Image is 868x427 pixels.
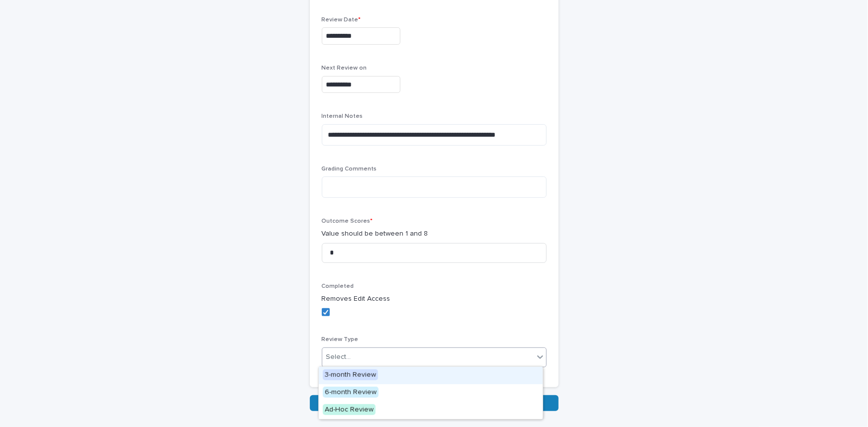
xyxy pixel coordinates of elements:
[322,17,361,23] span: Review Date
[322,65,367,71] span: Next Review on
[322,294,547,304] p: Removes Edit Access
[322,218,373,224] span: Outcome Scores
[323,404,376,415] span: Ad-Hoc Review
[319,367,543,384] div: 3-month Review
[319,402,543,419] div: Ad-Hoc Review
[322,166,377,172] span: Grading Comments
[323,387,379,398] span: 6-month Review
[310,395,559,411] button: Save
[319,384,543,402] div: 6-month Review
[322,283,354,289] span: Completed
[323,369,378,380] span: 3-month Review
[322,113,363,119] span: Internal Notes
[322,337,359,342] span: Review Type
[326,352,351,362] div: Select...
[322,229,547,239] p: Value should be between 1 and 8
